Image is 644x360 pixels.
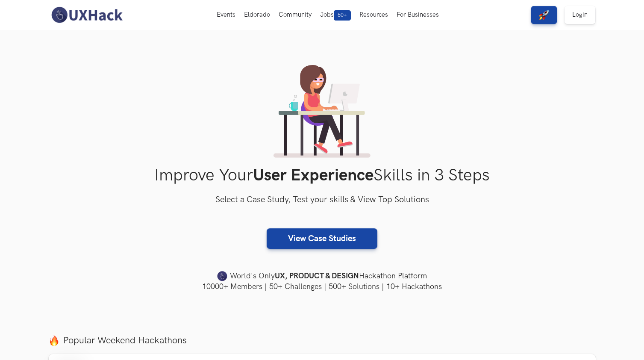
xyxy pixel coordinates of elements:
[217,271,227,282] img: uxhack-favicon-image.png
[334,10,351,21] span: 50+
[253,165,373,186] strong: User Experience
[49,165,596,186] h1: Improve Your Skills in 3 Steps
[539,10,549,20] img: rocket
[565,6,595,24] a: Login
[49,281,596,292] h4: 10000+ Members | 50+ Challenges | 500+ Solutions | 10+ Hackathons
[273,65,371,158] img: lady working on laptop
[49,335,59,346] img: fire.png
[49,270,596,282] h4: World's Only Hackathon Platform
[275,270,359,282] strong: UX, PRODUCT & DESIGN
[49,193,596,207] h3: Select a Case Study, Test your skills & View Top Solutions
[267,228,377,249] a: View Case Studies
[49,6,125,24] img: UXHack-logo.png
[49,335,596,346] label: Popular Weekend Hackathons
